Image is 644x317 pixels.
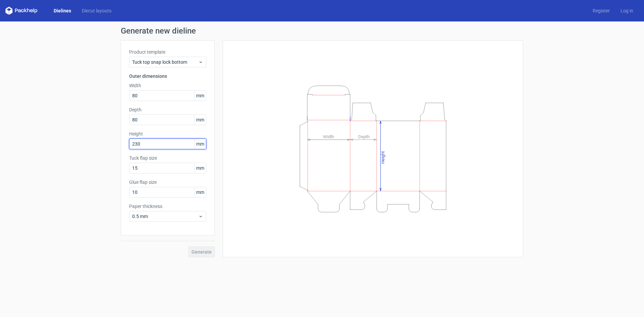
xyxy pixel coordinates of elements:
[76,7,117,14] a: Diecut layouts
[615,7,639,14] a: Log in
[587,7,615,14] a: Register
[129,203,206,210] label: Paper thickness
[129,49,206,55] label: Product template
[323,134,334,139] tspan: Width
[194,139,206,149] span: mm
[129,82,206,89] label: Width
[194,115,206,125] span: mm
[48,7,76,14] a: Dielines
[129,130,206,137] label: Height
[194,91,206,101] span: mm
[129,106,206,113] label: Depth
[129,179,206,186] label: Glue flap size
[194,163,206,173] span: mm
[380,151,385,163] tspan: Height
[129,73,206,80] h3: Outer dimensions
[132,213,198,220] span: 0.5 mm
[358,134,370,139] tspan: Depth
[129,155,206,161] label: Tuck flap size
[132,59,198,65] span: Tuck top snap lock bottom
[121,27,523,35] h1: Generate new dieline
[194,187,206,197] span: mm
